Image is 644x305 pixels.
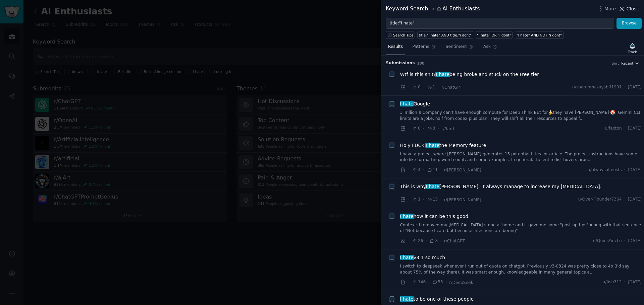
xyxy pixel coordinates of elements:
a: Patterns [410,42,438,55]
span: I hate [399,214,414,219]
span: [DATE] [628,197,642,203]
span: r/[PERSON_NAME] [444,168,481,172]
span: [DATE] [628,167,642,173]
span: u/Over-Flounder7364 [578,197,622,203]
span: 146 [412,279,426,285]
span: Search Tips [393,33,414,37]
span: · [423,196,424,203]
span: · [624,279,626,285]
a: I switch to deepseek whenever I run out of quota on chatgpt. Previously v3-0324 was pretty close ... [400,263,642,275]
span: · [423,125,424,132]
span: 4 [412,167,420,173]
span: u/fish312 [603,279,622,285]
span: · [408,125,410,132]
span: Ask [483,44,491,50]
span: I hate [435,72,450,77]
a: Context: I removed my [MEDICAL_DATA] stone at home and it gave me some "post-op tips" Along with ... [400,222,642,234]
span: 15 [427,197,438,203]
span: u/facton [605,126,622,132]
span: Sentiment [446,44,467,50]
span: · [624,238,626,244]
a: I hatev3.1 so much [400,254,445,261]
span: · [624,167,626,173]
div: Keyword Search AI Enthusiasts [386,5,480,13]
span: · [408,279,410,286]
span: r/[PERSON_NAME] [444,198,481,202]
span: I hate [425,143,440,148]
button: More [597,5,616,12]
span: · [408,196,410,203]
span: More [604,5,616,12]
span: 1 [412,197,420,203]
div: Track [628,50,637,54]
span: in [430,6,434,12]
span: · [408,84,410,91]
a: title:"I hate" AND title:"i dont" [417,31,473,39]
span: 8 [429,238,438,244]
span: r/DeepSeek [449,280,473,285]
span: · [445,279,447,286]
span: · [440,166,441,173]
span: · [426,237,427,244]
div: Sort [612,61,619,66]
a: Results [386,42,405,55]
input: Try a keyword related to your business [386,18,614,29]
span: · [438,84,439,91]
span: I hate [399,255,414,260]
a: Sentiment [443,42,476,55]
a: "I hate" AND NOT "i dont" [515,31,563,39]
span: Results [388,44,403,50]
span: [DATE] [628,126,642,132]
span: · [423,84,424,91]
span: Patterns [412,44,429,50]
a: I hateto be one of these people [400,296,474,303]
span: 100 [417,61,425,65]
span: [DATE] [628,279,642,285]
a: This is whyI hate[PERSON_NAME]. It always manage to increase my [MEDICAL_DATA]. [400,183,602,190]
div: "I hate" AND NOT "i dont" [517,33,562,37]
span: v3.1 so much [400,254,445,261]
button: Track [626,41,639,55]
a: I hatehow it can be this good [400,213,469,220]
span: 0 [412,126,420,132]
span: I hate [399,296,414,302]
span: · [624,197,626,203]
button: Browse [616,18,642,29]
span: Holy FUCK, the Memory feature [400,142,486,149]
a: Wtf is this shit?I hatebeing broke and stuck on the Free tier [400,71,539,78]
span: Close [627,5,639,12]
span: · [423,166,424,173]
span: · [438,125,439,132]
a: "I hate" OR "i dont" [476,31,513,39]
a: I hateGoogle [400,100,430,107]
span: r/ChatGPT [441,85,462,90]
span: to be one of these people [400,296,474,303]
span: · [440,196,441,203]
a: I have a project where [PERSON_NAME] generates 15 potential titles for article. The project instr... [400,151,642,163]
span: [DATE] [628,238,642,244]
span: u/alwaysalmosts [588,167,622,173]
span: how it can be this good [400,213,469,220]
a: Holy FUCK,I hatethe Memory feature [400,142,486,149]
span: Submission s [386,60,415,66]
span: · [408,237,410,244]
span: · [428,279,429,286]
span: 55 [432,279,443,285]
button: Recent [621,61,639,66]
span: [DATE] [628,84,642,90]
span: Wtf is this shit? being broke and stuck on the Free tier [400,71,539,78]
span: u/QuietZincLu [593,238,622,244]
span: 11 [427,167,438,173]
span: · [408,166,410,173]
span: r/ChatGPT [444,239,465,243]
button: Close [618,5,639,12]
div: title:"I hate" AND title:"i dont" [419,33,472,37]
button: Search Tips [386,31,415,39]
div: "I hate" OR "i dont" [477,33,511,37]
span: Google [400,100,430,107]
span: 26 [412,238,423,244]
span: This is why [PERSON_NAME]. It always manage to increase my [MEDICAL_DATA]. [400,183,602,190]
a: Ask [481,42,500,55]
span: I hate [425,184,440,189]
span: r/Bard [441,127,454,131]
